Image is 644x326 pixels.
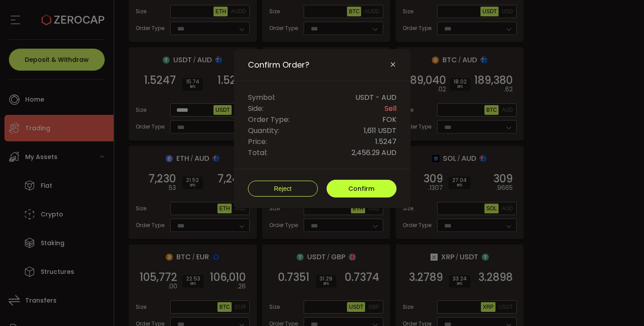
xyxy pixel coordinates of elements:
[600,284,644,326] iframe: Chat Widget
[364,125,396,136] span: 1,611 USDT
[248,147,267,158] span: Total:
[234,49,411,208] div: Confirm Order?
[355,92,396,103] span: USDT - AUD
[248,114,290,125] span: Order Type:
[274,185,292,192] span: Reject
[248,125,279,136] span: Quantity:
[327,180,396,197] button: Confirm
[248,136,267,147] span: Price:
[248,103,263,114] span: Side:
[248,181,318,197] button: Reject
[351,147,396,158] span: 2,456.29 AUD
[248,92,275,103] span: Symbol:
[348,184,374,193] span: Confirm
[382,114,396,125] span: FOK
[248,60,309,70] span: Confirm Order?
[385,103,396,114] span: Sell
[375,136,396,147] span: 1.5247
[389,61,396,69] button: Close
